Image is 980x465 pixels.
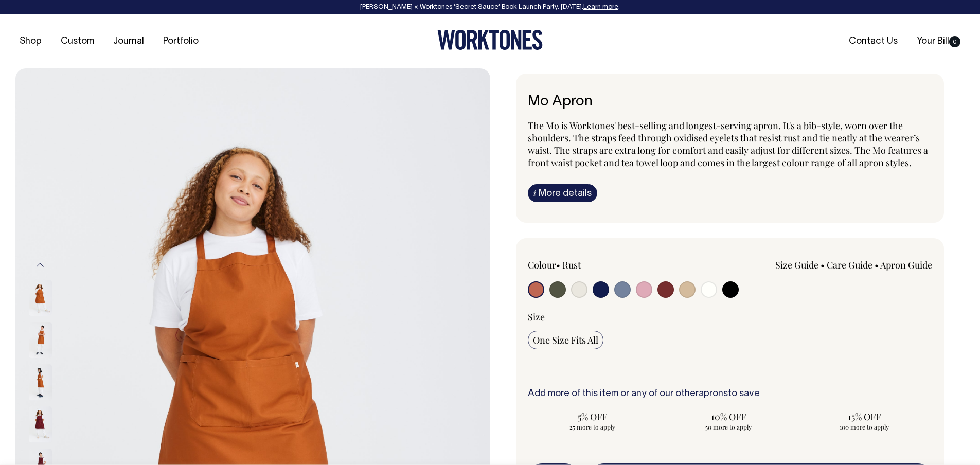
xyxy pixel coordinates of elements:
[562,259,581,271] label: Rust
[15,33,46,50] a: Shop
[159,33,203,50] a: Portfolio
[664,407,793,434] input: 10% OFF 50 more to apply
[528,331,603,349] input: One Size Fits All
[805,423,924,431] span: 100 more to apply
[583,4,618,10] a: Learn more
[556,259,560,271] span: •
[528,311,933,323] div: Size
[699,389,728,398] a: aprons
[799,407,929,434] input: 15% OFF 100 more to apply
[669,423,788,431] span: 50 more to apply
[533,423,652,431] span: 25 more to apply
[528,184,597,202] a: iMore details
[57,33,98,50] a: Custom
[949,36,960,47] span: 0
[528,119,928,169] span: The Mo is Worktones' best-selling and longest-serving apron. It's a bib-style, worn over the shou...
[29,280,52,316] img: rust
[29,406,52,442] img: burgundy
[845,33,902,50] a: Contact Us
[29,364,52,400] img: rust
[29,322,52,358] img: rust
[528,259,690,271] div: Colour
[528,389,933,399] h6: Add more of this item or any of our other to save
[533,334,598,346] span: One Size Fits All
[32,254,48,277] button: Previous
[528,407,657,434] input: 5% OFF 25 more to apply
[821,259,825,271] span: •
[533,187,536,198] span: i
[913,33,965,50] a: Your Bill0
[533,410,652,423] span: 5% OFF
[880,259,932,271] a: Apron Guide
[775,259,818,271] a: Size Guide
[827,259,872,271] a: Care Guide
[875,259,879,271] span: •
[528,94,933,110] h6: Mo Apron
[109,33,148,50] a: Journal
[10,4,970,11] div: [PERSON_NAME] × Worktones ‘Secret Sauce’ Book Launch Party, [DATE]. .
[805,410,924,423] span: 15% OFF
[669,410,788,423] span: 10% OFF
